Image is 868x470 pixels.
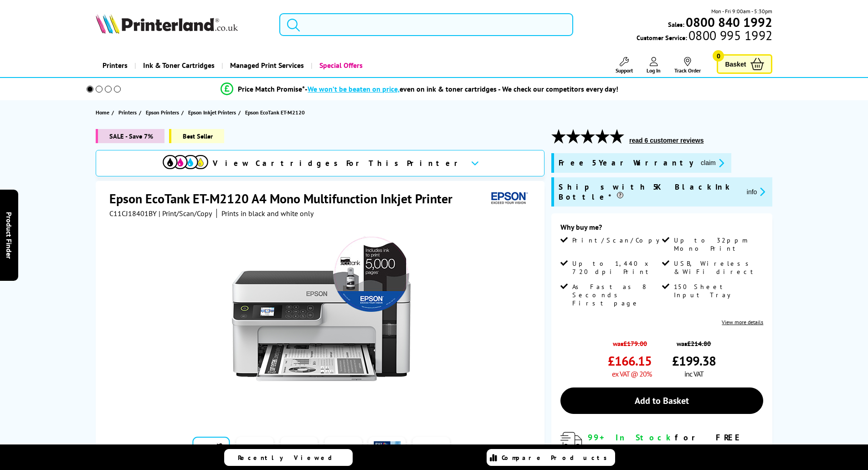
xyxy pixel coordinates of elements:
span: Home [96,108,109,117]
button: promo-description [744,186,768,197]
img: Epson EcoTank ET-M2120 [232,236,411,415]
a: Special Offers [311,54,370,77]
img: cmyk-icon.svg [163,155,208,169]
span: Epson Printers [146,108,179,117]
img: Printerland Logo [96,14,238,34]
span: £166.15 [608,352,652,369]
span: Printers [118,108,137,117]
span: Up to 1,440 x 720 dpi Print [572,259,660,276]
span: Epson EcoTank ET-M2120 [245,109,305,116]
span: SALE - Save 7% [96,129,164,143]
span: 0800 995 1992 [687,31,772,40]
strike: £179.00 [623,339,647,348]
span: We won’t be beaten on price, [308,84,400,93]
span: 99+ In Stock [588,432,675,443]
span: 0 [713,50,724,62]
span: was [672,335,716,348]
a: Home [96,108,112,117]
a: Epson Inkjet Printers [188,108,238,117]
a: View more details [722,319,763,325]
span: £199.38 [672,352,716,369]
div: - even on ink & toner cartridges - We check our competitors every day! [305,84,618,93]
span: Log In [647,67,661,74]
a: Printers [96,54,134,77]
a: Track Order [674,57,701,74]
span: Recently Viewed [238,454,341,462]
div: Why buy me? [560,222,763,236]
span: View Cartridges For This Printer [213,158,463,168]
a: Epson Printers [146,108,181,117]
span: Free 5 Year Warranty [559,158,693,168]
div: for FREE Next Day Delivery [588,432,763,453]
span: Basket [725,58,746,70]
span: Support [616,67,633,74]
span: Best Seller [169,129,224,143]
a: Printers [118,108,139,117]
a: Log In [647,57,661,74]
span: 150 Sheet Input Tray [674,283,761,299]
span: USB, Wireless & WiFi direct [674,259,761,276]
span: Compare Products [502,454,612,462]
a: Support [616,57,633,74]
a: Managed Print Services [221,54,311,77]
span: Epson Inkjet Printers [188,108,236,117]
a: Compare Products [487,449,615,466]
span: ex VAT @ 20% [612,369,652,378]
span: As Fast as 8 Seconds First page [572,283,660,307]
span: Ships with 5K Black Ink Bottle* [559,182,740,202]
span: inc VAT [684,369,704,378]
a: Ink & Toner Cartridges [134,54,221,77]
button: read 6 customer reviews [627,136,706,145]
span: Ink & Toner Cartridges [143,54,215,77]
span: Sales: [668,20,684,29]
span: Price Match Promise* [238,84,305,93]
span: Product Finder [5,212,14,258]
span: | Print/Scan/Copy [159,209,212,218]
a: Basket 0 [717,54,772,74]
a: Add to Basket [560,387,763,414]
span: was [608,335,652,348]
span: Print/Scan/Copy [572,236,666,244]
img: Epson [488,190,529,207]
a: Printerland Logo [96,14,268,36]
span: Customer Service: [637,31,772,42]
span: Mon - Fri 9:00am - 5:30pm [711,7,772,15]
i: Prints in black and white only [221,209,313,218]
h1: Epson EcoTank ET-M2120 A4 Mono Multifunction Inkjet Printer [109,190,462,207]
a: 0800 840 1992 [684,18,772,26]
span: C11CJ18401BY [109,209,157,218]
span: Up to 32ppm Mono Print [674,236,761,253]
strike: £214.80 [687,339,711,348]
button: promo-description [698,158,727,168]
b: 0800 840 1992 [686,14,772,31]
a: Recently Viewed [224,449,353,466]
li: modal_Promise [74,81,765,97]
